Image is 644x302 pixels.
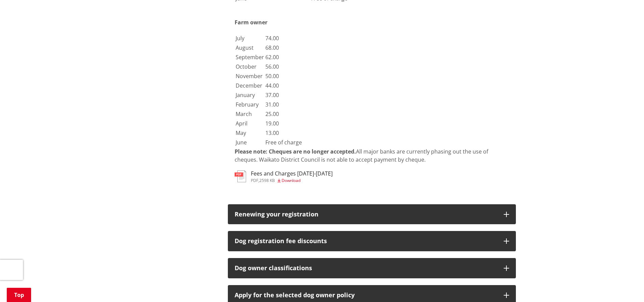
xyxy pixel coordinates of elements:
a: Fees and Charges [DATE]-[DATE] pdf,2598 KB Download [235,170,333,183]
td: August [235,43,264,52]
strong: Please note: Cheques are no longer accepted. [235,148,356,155]
h3: Dog owner classifications [235,265,497,272]
td: November [235,72,264,80]
td: 25.00 [265,110,302,118]
td: December [235,81,264,90]
td: February [235,100,264,109]
td: March [235,110,264,118]
strong: Farm owner [235,19,267,26]
h3: Renewing your registration [235,211,497,218]
div: Apply for the selected dog owner policy [235,292,497,299]
td: 62.00 [265,53,302,62]
td: May [235,129,264,137]
td: 37.00 [265,91,302,99]
span: 2598 KB [259,178,275,183]
td: 44.00 [265,81,302,90]
td: 68.00 [265,43,302,52]
td: June [235,138,264,147]
td: January [235,91,264,99]
a: Top [7,288,31,302]
button: Dog registration fee discounts [228,231,516,251]
td: 19.00 [265,119,302,128]
td: April [235,119,264,128]
span: Download [282,178,301,183]
td: 74.00 [265,34,302,43]
button: Dog owner classifications [228,258,516,278]
h3: Fees and Charges [DATE]-[DATE] [251,170,333,177]
span: pdf [251,178,258,183]
td: 31.00 [265,100,302,109]
td: Free of charge [265,138,302,147]
iframe: Messenger Launcher [613,274,637,298]
td: 50.00 [265,72,302,80]
td: July [235,34,264,43]
td: September [235,53,264,62]
div: , [251,179,333,183]
h3: Dog registration fee discounts [235,238,497,245]
td: 56.00 [265,62,302,71]
img: document-pdf.svg [235,170,246,182]
td: October [235,62,264,71]
button: Renewing your registration [228,204,516,225]
td: 13.00 [265,129,302,137]
p: All major banks are currently phasing out the use of cheques. Waikato District Council is not abl... [235,147,509,164]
